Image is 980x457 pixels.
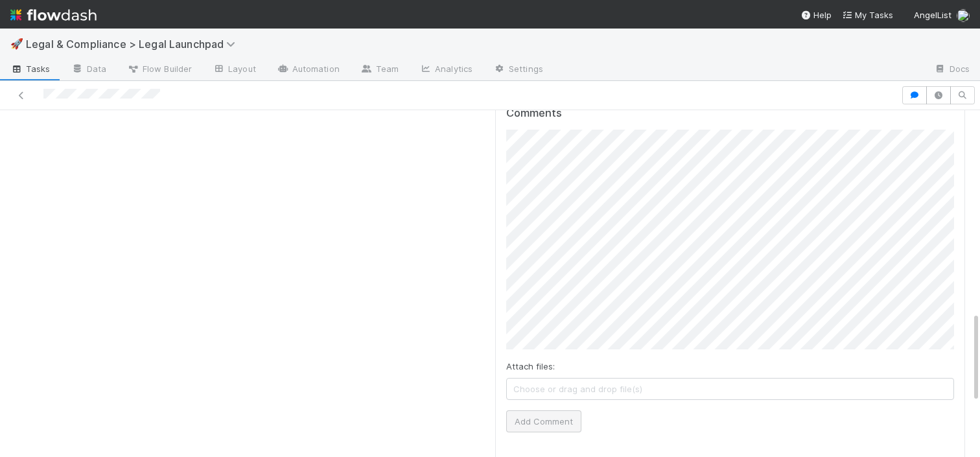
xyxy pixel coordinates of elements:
[117,60,202,80] a: Flow Builder
[800,8,832,21] div: Help
[506,360,555,373] label: Attach files:
[506,107,954,120] h5: Comments
[26,38,242,51] span: Legal & Compliance > Legal Launchpad
[10,62,51,75] span: Tasks
[842,8,893,21] a: My Tasks
[507,379,953,399] span: Choose or drag and drop file(s)
[957,9,970,22] img: avatar_cd087ddc-540b-4a45-9726-71183506ed6a.png
[409,60,483,80] a: Analytics
[483,60,554,80] a: Settings
[10,4,97,26] img: logo-inverted-e16ddd16eac7371096b0.svg
[914,10,951,20] span: AngelList
[924,60,980,80] a: Docs
[202,60,266,80] a: Layout
[350,60,409,80] a: Team
[10,38,23,49] span: 🚀
[127,62,192,75] span: Flow Builder
[842,10,893,20] span: My Tasks
[506,410,581,432] button: Add Comment
[61,60,117,80] a: Data
[266,60,350,80] a: Automation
